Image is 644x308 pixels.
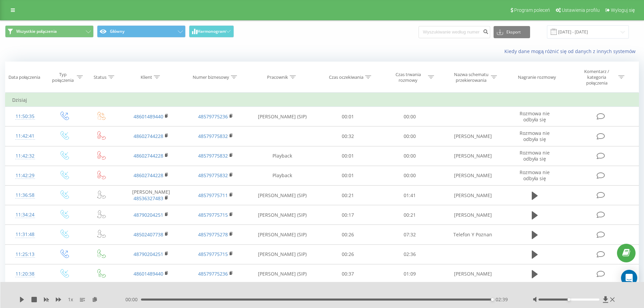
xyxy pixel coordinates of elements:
[125,296,141,303] span: 00:00
[440,126,505,146] td: [PERSON_NAME]
[198,231,228,238] a: 48579775278
[496,296,508,303] span: 02:39
[518,74,556,80] div: Nagranie rozmowy
[621,270,637,286] div: Open Intercom Messenger
[134,152,163,159] a: 48602744228
[317,146,379,166] td: 00:01
[248,186,317,205] td: [PERSON_NAME] (SIP)
[379,146,441,166] td: 00:00
[134,212,163,218] a: 48790204251
[419,26,490,38] input: Wyszukiwanie według numeru
[440,205,505,225] td: [PERSON_NAME]
[577,69,617,86] div: Komentarz / kategoria połączenia
[562,7,600,13] span: Ustawienia profilu
[317,225,379,244] td: 00:26
[248,146,317,166] td: Playback
[520,110,550,123] span: Rozmowa nie odbyła się
[12,248,38,261] div: 11:25:13
[379,186,441,205] td: 01:41
[12,169,38,182] div: 11:42:29
[440,225,505,244] td: Telefon Y Poznan
[134,270,163,277] a: 48601489440
[12,129,38,143] div: 11:42:41
[317,186,379,205] td: 00:21
[51,72,75,83] div: Typ połączenia
[379,244,441,264] td: 02:36
[198,172,228,179] a: 48579775832
[317,205,379,225] td: 00:17
[379,166,441,185] td: 00:00
[141,74,152,80] div: Klient
[317,244,379,264] td: 00:26
[520,149,550,162] span: Rozmowa nie odbyła się
[134,231,163,238] a: 48502407738
[134,172,163,179] a: 48602744228
[267,74,288,80] div: Pracownik
[12,267,38,281] div: 11:20:38
[520,130,550,142] span: Rozmowa nie odbyła się
[491,298,494,301] div: Accessibility label
[134,133,163,139] a: 48602744228
[248,225,317,244] td: [PERSON_NAME] (SIP)
[248,205,317,225] td: [PERSON_NAME] (SIP)
[198,113,228,120] a: 48579775236
[504,48,639,54] a: Kiedy dane mogą różnić się od danych z innych systemów
[317,166,379,185] td: 00:01
[379,126,441,146] td: 00:00
[379,205,441,225] td: 00:21
[520,169,550,182] span: Rozmowa nie odbyła się
[198,152,228,159] a: 48579775832
[8,74,40,80] div: Data połączenia
[611,7,635,13] span: Wyloguj się
[440,166,505,185] td: [PERSON_NAME]
[189,25,234,38] button: Harmonogram
[379,107,441,126] td: 00:00
[440,186,505,205] td: [PERSON_NAME]
[568,298,570,301] div: Accessibility label
[68,296,73,303] span: 1 x
[12,149,38,163] div: 11:42:32
[317,264,379,284] td: 00:37
[198,133,228,139] a: 48579775832
[379,264,441,284] td: 01:09
[440,146,505,166] td: [PERSON_NAME]
[197,29,226,34] span: Harmonogram
[12,228,38,241] div: 11:31:48
[198,251,228,257] a: 48579775715
[248,244,317,264] td: [PERSON_NAME] (SIP)
[379,225,441,244] td: 07:32
[440,264,505,284] td: [PERSON_NAME]
[5,25,94,38] button: Wszystkie połączenia
[248,107,317,126] td: [PERSON_NAME] (SIP)
[16,29,57,34] span: Wszystkie połączenia
[317,107,379,126] td: 00:01
[134,251,163,257] a: 48790204251
[198,192,228,198] a: 48579775711
[329,74,363,80] div: Czas oczekiwania
[12,110,38,123] div: 11:50:35
[453,72,489,83] div: Nazwa schematu przekierowania
[248,264,317,284] td: [PERSON_NAME] (SIP)
[119,186,183,205] td: [PERSON_NAME]
[494,26,530,38] button: Eksport
[390,72,426,83] div: Czas trwania rozmowy
[198,212,228,218] a: 48579775715
[198,270,228,277] a: 48579775236
[317,126,379,146] td: 00:32
[248,166,317,185] td: Playback
[12,208,38,221] div: 11:34:24
[193,74,229,80] div: Numer biznesowy
[97,25,186,38] button: Główny
[134,113,163,120] a: 48601489440
[514,7,550,13] span: Program poleceń
[12,189,38,202] div: 11:36:58
[134,195,163,202] a: 48536327483
[94,74,106,80] div: Status
[5,93,639,107] td: Dzisiaj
